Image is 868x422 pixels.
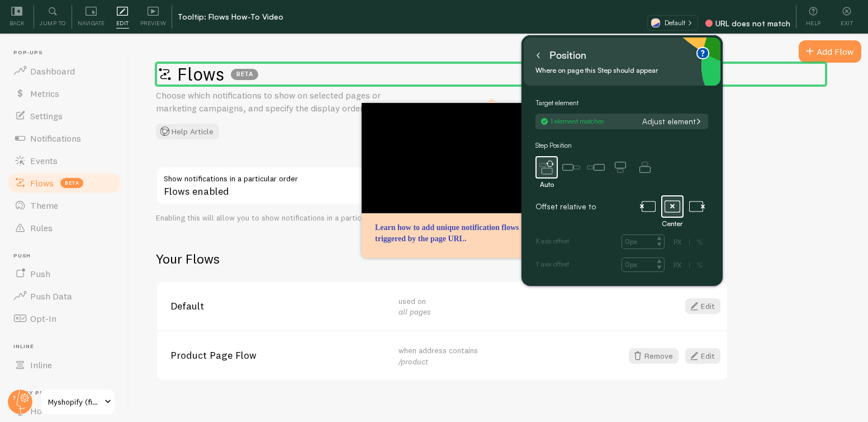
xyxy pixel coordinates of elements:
[399,307,431,317] em: all pages
[399,345,478,366] span: when address contains
[30,65,75,77] span: Dashboard
[13,49,122,57] span: Pop-ups
[7,307,122,330] a: Opt-In
[30,133,81,144] span: Notifications
[30,359,52,371] span: Inline
[629,348,679,364] button: Remove
[156,89,424,115] p: Choose which notifications to show on selected pages or marketing campaigns, and specify the disp...
[30,155,58,166] span: Events
[399,357,428,367] em: /product
[156,213,491,223] div: Enabling this will allow you to show notifications in a particular order
[13,343,122,350] span: Inline
[7,82,122,105] a: Metrics
[7,127,122,149] a: Notifications
[30,200,58,211] span: Theme
[399,296,431,317] span: used on
[30,110,63,121] span: Settings
[7,172,122,194] a: Flows beta
[156,166,491,207] div: Flows enabled
[30,222,53,233] span: Rules
[30,290,72,302] span: Push Data
[40,388,116,415] a: Myshopify (fizzcraft)
[60,178,83,188] span: beta
[7,105,122,127] a: Settings
[7,217,122,239] a: Rules
[30,88,59,99] span: Metrics
[156,250,728,268] h2: Your Flows
[7,262,122,285] a: Push
[685,298,720,314] a: Edit
[48,395,101,409] span: Myshopify (fizzcraft)
[7,60,122,82] a: Dashboard
[375,222,544,245] p: Learn how to add unique notification flows triggered by the page URL.
[170,301,385,311] span: Default
[7,194,122,217] a: Theme
[30,313,56,324] span: Opt-In
[13,252,122,260] span: Push
[30,268,50,279] span: Push
[231,69,258,80] div: BETA
[156,63,834,86] h1: Flows
[7,285,122,307] a: Push Data
[7,149,122,172] a: Events
[156,124,219,139] button: Help Article
[685,348,720,364] a: Edit
[799,40,861,63] div: Add Flow
[7,354,122,376] a: Inline
[30,177,54,189] span: Flows
[170,350,385,360] span: Product Page Flow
